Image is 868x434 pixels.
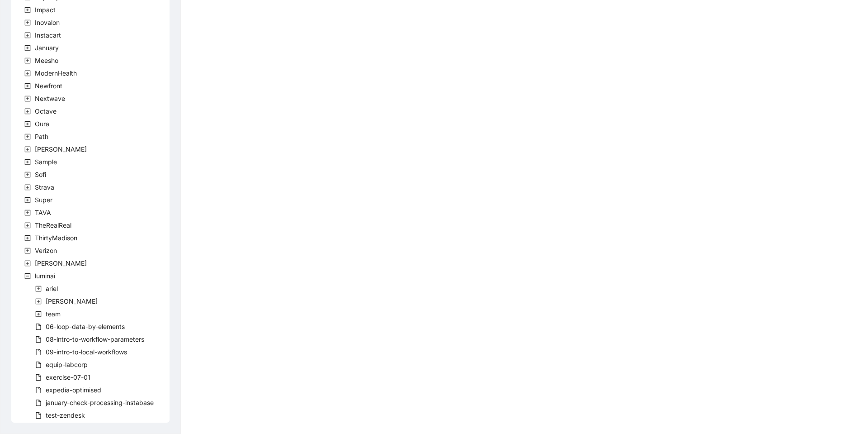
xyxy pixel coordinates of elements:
[44,334,146,345] span: 08-intro-to-workflow-parameters
[46,348,127,356] span: 09-intro-to-local-workflows
[35,31,61,39] span: Instacart
[35,57,58,64] span: Meesho
[33,245,59,256] span: Verizon
[33,207,53,218] span: TAVA
[35,69,77,77] span: ModernHealth
[46,335,144,343] span: 08-intro-to-workflow-parameters
[35,272,55,280] span: luminai
[46,285,58,292] span: ariel
[35,145,87,153] span: [PERSON_NAME]
[35,387,42,393] span: file
[35,107,57,115] span: Octave
[35,400,42,406] span: file
[24,260,31,267] span: plus-square
[46,411,85,419] span: test-zendesk
[24,108,31,114] span: plus-square
[33,131,50,142] span: Path
[35,247,57,254] span: Verizon
[35,19,60,26] span: Inovalon
[24,222,31,229] span: plus-square
[35,259,87,267] span: [PERSON_NAME]
[35,286,42,292] span: plus-square
[35,196,52,204] span: Super
[24,159,31,165] span: plus-square
[35,44,59,52] span: January
[35,209,51,216] span: TAVA
[33,182,56,193] span: Strava
[33,81,64,91] span: Newfront
[35,183,54,191] span: Strava
[33,55,60,66] span: Meesho
[35,158,57,166] span: Sample
[24,235,31,241] span: plus-square
[46,386,101,394] span: expedia-optimised
[33,233,79,243] span: ThirtyMadison
[33,271,57,281] span: luminai
[24,7,31,13] span: plus-square
[33,93,67,104] span: Nextwave
[24,121,31,127] span: plus-square
[24,95,31,102] span: plus-square
[33,169,48,180] span: Sofi
[33,68,79,79] span: ModernHealth
[35,349,42,355] span: file
[24,184,31,191] span: plus-square
[35,298,42,305] span: plus-square
[24,19,31,26] span: plus-square
[24,57,31,64] span: plus-square
[33,106,58,117] span: Octave
[33,30,63,41] span: Instacart
[35,95,65,102] span: Nextwave
[35,6,56,14] span: Impact
[44,347,129,358] span: 09-intro-to-local-workflows
[46,310,61,318] span: team
[46,323,125,330] span: 06-loop-data-by-elements
[35,133,48,140] span: Path
[24,210,31,216] span: plus-square
[33,17,61,28] span: Inovalon
[35,234,77,242] span: ThirtyMadison
[35,362,42,368] span: file
[35,374,42,381] span: file
[33,195,54,205] span: Super
[24,134,31,140] span: plus-square
[35,221,71,229] span: TheRealReal
[24,172,31,178] span: plus-square
[24,45,31,51] span: plus-square
[33,119,51,129] span: Oura
[46,373,90,381] span: exercise-07-01
[46,361,88,368] span: equip-labcorp
[33,258,89,269] span: Virta
[24,70,31,76] span: plus-square
[33,43,61,53] span: January
[33,144,89,155] span: Rothman
[24,32,31,38] span: plus-square
[44,321,127,332] span: 06-loop-data-by-elements
[35,120,49,128] span: Oura
[35,311,42,317] span: plus-square
[24,273,31,279] span: minus-square
[46,399,154,406] span: january-check-processing-instabase
[24,197,31,203] span: plus-square
[35,171,46,178] span: Sofi
[44,283,60,294] span: ariel
[33,157,59,167] span: Sample
[24,248,31,254] span: plus-square
[35,324,42,330] span: file
[44,309,62,320] span: team
[33,220,73,231] span: TheRealReal
[24,83,31,89] span: plus-square
[44,372,92,383] span: exercise-07-01
[35,82,62,90] span: Newfront
[44,410,87,421] span: test-zendesk
[44,359,90,370] span: equip-labcorp
[44,385,103,396] span: expedia-optimised
[46,297,98,305] span: [PERSON_NAME]
[35,412,42,419] span: file
[24,146,31,153] span: plus-square
[33,5,57,15] span: Impact
[44,296,99,307] span: ashmeet
[35,336,42,343] span: file
[44,397,156,408] span: january-check-processing-instabase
